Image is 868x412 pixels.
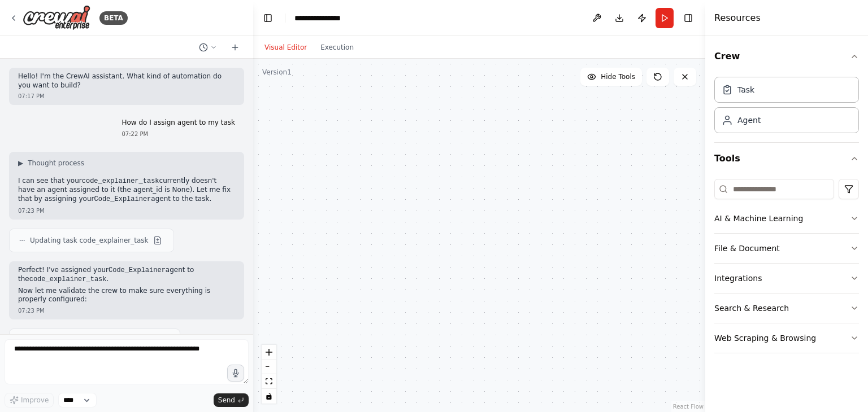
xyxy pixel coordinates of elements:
[227,365,244,382] button: Click to speak your automation idea
[121,119,235,128] p: How do I assign agent to my task
[260,10,276,26] button: Hide left sidebar
[82,177,159,185] code: code_explainer_task
[5,393,54,407] button: Improve
[714,41,859,72] button: Crew
[262,68,292,77] div: Version 1
[262,374,276,389] button: fit view
[18,177,235,204] p: I can see that your currently doesn't have an agent assigned to it (the agent_id is None). Let me...
[262,389,276,404] button: toggle interactivity
[23,5,90,30] img: Logo
[737,115,761,126] div: Agent
[680,10,696,26] button: Hide right sidebar
[218,396,235,405] span: Send
[262,345,276,404] div: React Flow controls
[18,72,235,90] p: Hello! I'm the CrewAI assistant. What kind of automation do you want to build?
[737,84,754,95] div: Task
[18,159,84,168] button: ▶Thought process
[29,275,107,283] code: code_explainer_task
[30,334,171,343] span: Validating tools and automation workflow
[28,159,84,168] span: Thought process
[214,393,249,407] button: Send
[714,204,859,233] button: AI & Machine Learning
[226,41,244,54] button: Start a new chat
[714,11,761,25] h4: Resources
[714,174,859,362] div: Tools
[18,159,23,168] span: ▶
[601,72,635,81] span: Hide Tools
[714,264,859,293] button: Integrations
[714,143,859,174] button: Tools
[580,68,642,86] button: Hide Tools
[194,41,222,54] button: Switch to previous chat
[262,345,276,360] button: zoom in
[18,207,235,215] div: 07:23 PM
[262,360,276,374] button: zoom out
[18,266,235,284] p: Perfect! I've assigned your agent to the .
[18,287,235,304] p: Now let me validate the crew to make sure everything is properly configured:
[21,396,49,405] span: Improve
[30,236,149,245] span: Updating task code_explainer_task
[94,195,151,203] code: Code_Explainer
[258,41,314,54] button: Visual Editor
[714,234,859,263] button: File & Document
[714,293,859,323] button: Search & Research
[18,306,235,315] div: 07:23 PM
[18,92,235,100] div: 07:17 PM
[314,41,361,54] button: Execution
[121,130,235,138] div: 07:22 PM
[294,12,341,24] nav: breadcrumb
[108,266,166,274] code: Code_Explainer
[714,323,859,353] button: Web Scraping & Browsing
[673,404,704,410] a: React Flow attribution
[99,11,128,25] div: BETA
[714,72,859,142] div: Crew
